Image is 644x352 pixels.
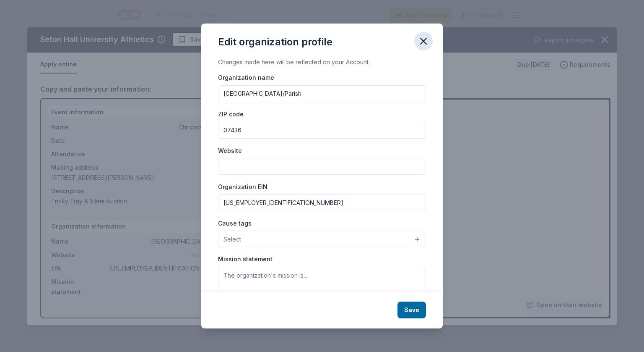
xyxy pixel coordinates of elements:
[218,194,426,211] input: 12-3456789
[218,57,426,67] div: Changes made here will be reflected on your Account.
[218,147,242,155] label: Website
[218,219,252,228] label: Cause tags
[223,234,241,244] span: Select
[397,302,426,318] button: Save
[218,35,332,49] div: Edit organization profile
[218,110,244,118] label: ZIP code
[218,183,267,191] label: Organization EIN
[218,231,426,248] button: Select
[218,122,426,139] input: 12345 (U.S. only)
[218,255,273,263] label: Mission statement
[218,74,274,82] label: Organization name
